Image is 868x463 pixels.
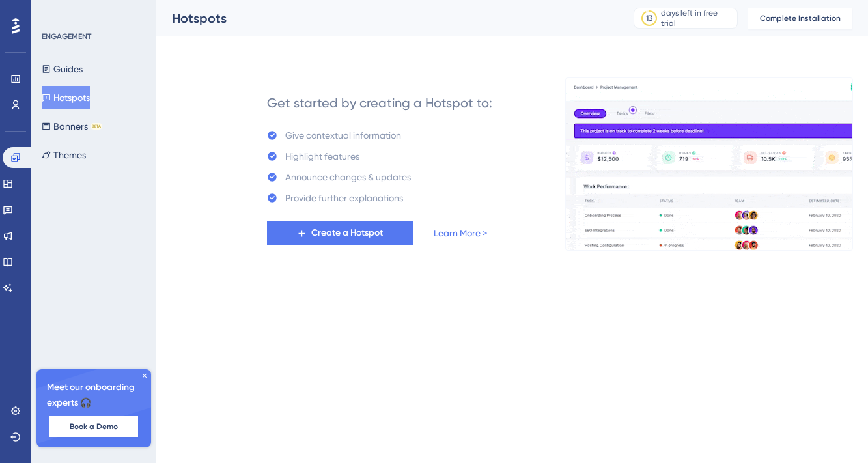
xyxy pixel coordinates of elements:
[91,123,102,130] div: BETA
[49,416,138,437] button: Book a Demo
[42,86,90,109] button: Hotspots
[42,57,83,81] button: Guides
[42,115,102,138] button: BannersBETA
[42,31,91,42] div: ENGAGEMENT
[311,225,383,241] span: Create a Hotspot
[285,148,359,164] div: Highlight features
[70,421,118,432] span: Book a Demo
[172,9,601,27] div: Hotspots
[646,13,652,23] div: 13
[285,128,401,143] div: Give contextual information
[661,8,733,29] div: days left in free trial
[42,143,86,167] button: Themes
[47,380,141,411] span: Meet our onboarding experts 🎧
[565,77,853,251] img: a956fa7fe1407719453ceabf94e6a685.gif
[434,225,487,241] a: Learn More >
[748,8,852,29] button: Complete Installation
[760,13,841,23] span: Complete Installation
[285,190,403,206] div: Provide further explanations
[267,221,413,245] button: Create a Hotspot
[285,169,411,185] div: Announce changes & updates
[267,94,492,112] div: Get started by creating a Hotspot to:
